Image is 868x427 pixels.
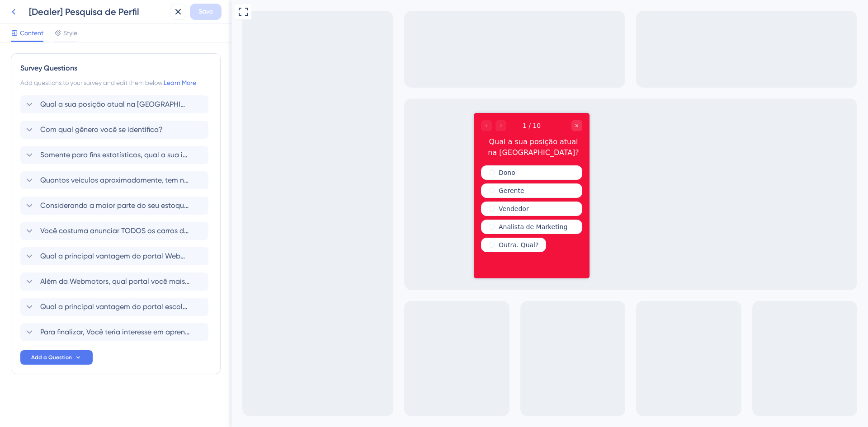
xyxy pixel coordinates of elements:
[190,4,222,20] button: Save
[29,5,166,18] div: [Dealer] Pesquisa de Perfil
[63,28,77,38] span: Style
[40,200,189,211] span: Considerando a maior parte do seu estoque, qual a média de valor dos veículos à venda?
[40,301,189,312] span: Qual a principal vantagem do portal escolhido?
[242,113,358,278] iframe: UserGuiding Survey
[20,63,211,74] div: Survey Questions
[20,77,211,88] div: Add questions to your survey and edit them below.
[164,79,196,86] a: Learn More
[31,354,72,361] span: Add a Question
[40,175,189,186] span: Quantos veículos aproximadamente, tem no estoque da sua loja?
[40,150,189,160] span: Somente para fins estatísticos, qual a sua idade?
[40,225,189,236] span: Você costuma anunciar TODOS os carros do seu estoque na Webmotors?
[40,124,163,135] span: Com qual gênero você se identifica?
[20,28,43,38] span: Content
[20,350,93,365] button: Add a Question
[40,327,189,338] span: Para finalizar, Você teria interesse em aprender mais sobre quais dos temas abaixo?
[40,251,189,262] span: Qual a principal vantagem do portal Webmotors?
[198,6,213,17] span: Save
[40,276,189,287] span: Além da Webmotors, qual portal você mais utiliza para anunciar carros?
[40,99,189,110] span: Qual a sua posição atual na [GEOGRAPHIC_DATA]?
